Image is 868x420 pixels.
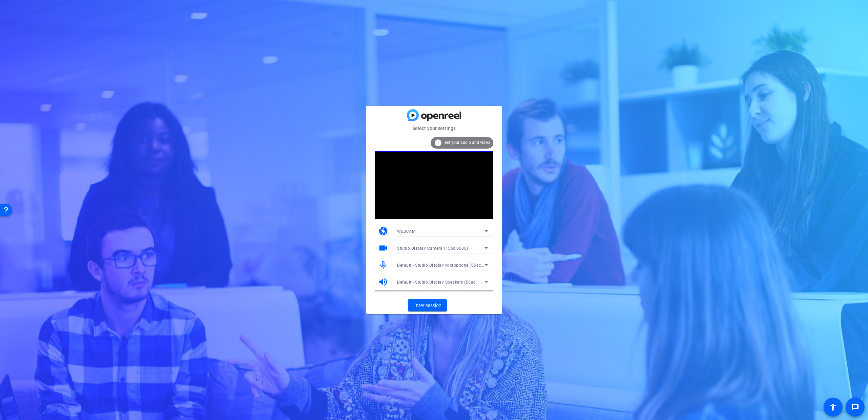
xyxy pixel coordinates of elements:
[443,140,490,145] span: Test your audio and video
[434,139,442,147] mat-icon: info
[851,403,859,411] mat-icon: message
[407,109,461,121] img: blue-gradient.svg
[397,229,415,234] span: WEBCAM
[397,279,489,285] span: Default - Studio Display Speakers (05ac:1114)
[829,403,837,411] mat-icon: accessibility
[378,243,388,253] mat-icon: videocam
[408,299,447,311] button: Enter session
[366,125,502,132] mat-card-subtitle: Select your settings
[413,302,441,309] span: Enter session
[378,260,388,270] mat-icon: mic_none
[397,262,494,268] span: Default - Studio Display Microphone (05ac:1114)
[397,246,468,251] span: Studio Display Camera (15bc:0000)
[378,277,388,287] mat-icon: volume_up
[378,226,388,236] mat-icon: camera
